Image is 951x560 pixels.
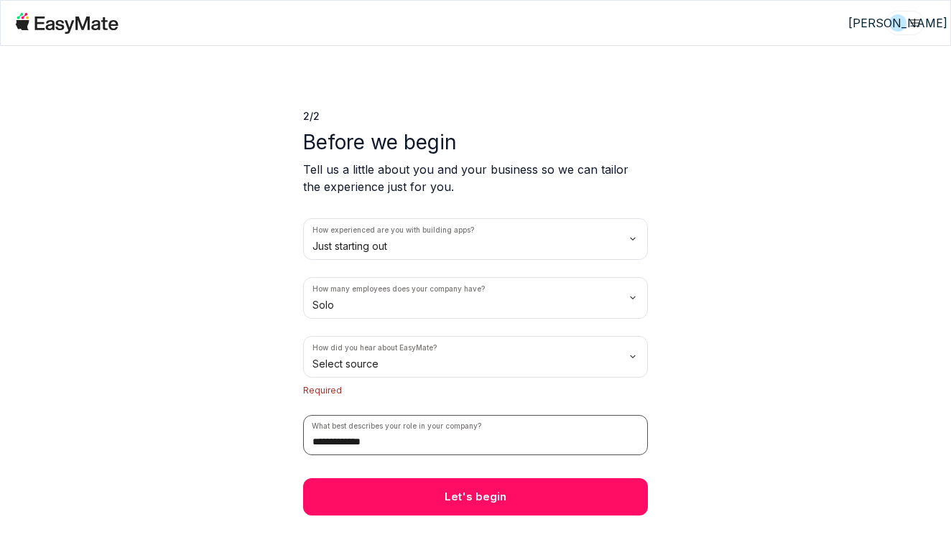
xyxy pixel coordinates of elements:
p: Required [303,383,648,398]
div: [PERSON_NAME] [889,14,906,32]
label: How experienced are you with building apps? [312,225,474,235]
button: Let's begin [303,478,648,515]
label: How many employees does your company have? [312,284,485,294]
label: How did you hear about EasyMate? [312,342,437,353]
p: 2 / 2 [303,109,648,123]
p: Before we begin [303,129,648,155]
p: Tell us a little about you and your business so we can tailor the experience just for you. [303,161,648,195]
